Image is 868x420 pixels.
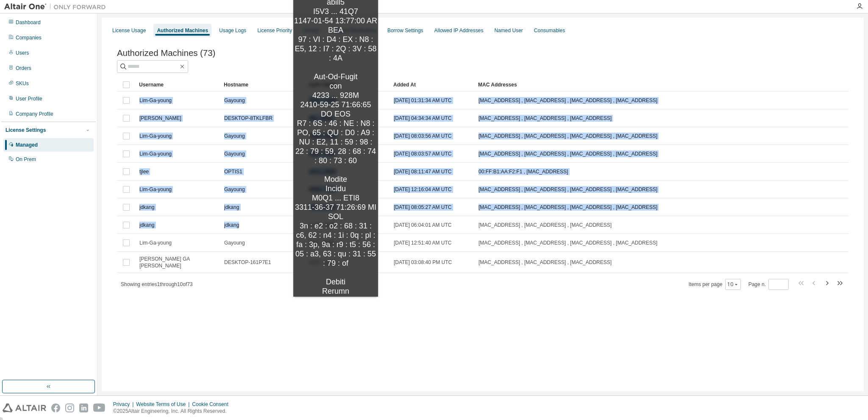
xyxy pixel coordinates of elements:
div: Feature Restrictions [331,27,376,34]
span: [DATE] 08:03:56 AM UTC [394,133,452,139]
span: [DATE] 08:05:27 AM UTC [394,204,452,211]
span: Showing entries 1 through 10 of 73 [121,281,193,287]
img: altair_logo.svg [3,403,46,412]
div: SKUs [16,80,29,87]
span: 833e...da09 [309,97,336,104]
div: Managed [16,142,38,148]
span: c9cd...6760 [309,150,335,157]
div: Users [16,50,29,56]
div: Named User [494,27,523,34]
span: [MAC_ADDRESS] , [MAC_ADDRESS] , [MAC_ADDRESS] , [MAC_ADDRESS] [479,239,657,246]
div: User Profile [16,95,42,102]
div: Company Profile [16,111,53,117]
span: 8ff1...80e4 [309,115,333,122]
div: On Prem [16,156,36,163]
div: Dashboard [16,19,41,26]
span: [DATE] 03:08:40 PM UTC [394,259,452,266]
span: DESKTOP-161P7E1 [224,259,271,266]
span: 00:FF:B1:AA:F2:F1 , [MAC_ADDRESS] [479,168,568,175]
img: facebook.svg [51,403,60,412]
span: Lim-Ga-young [139,239,172,246]
div: Username [139,78,217,92]
span: [MAC_ADDRESS] , [MAC_ADDRESS] , [MAC_ADDRESS] , [MAC_ADDRESS] [479,186,657,193]
span: OPTIS1 [224,168,242,175]
div: License Usage [112,27,146,34]
span: [PERSON_NAME] [139,115,181,122]
span: [MAC_ADDRESS] , [MAC_ADDRESS] , [MAC_ADDRESS] , [MAC_ADDRESS] [479,204,657,211]
span: [MAC_ADDRESS] , [MAC_ADDRESS] , [MAC_ADDRESS] , [MAC_ADDRESS] [479,133,657,139]
span: Lim-Ga-young [139,133,172,139]
div: Orders [16,65,31,72]
span: e9d4...adc6 [309,204,336,211]
span: 8349...726c [309,186,336,193]
img: youtube.svg [93,403,106,412]
div: License Priority [257,27,292,34]
span: [MAC_ADDRESS] , [MAC_ADDRESS] , [MAC_ADDRESS] [479,222,612,228]
span: Gayoung [224,97,245,104]
span: 62a5...3e11 [309,259,336,266]
span: c175...5b9d [309,222,336,228]
span: jdkang [139,222,154,228]
span: Gayoung [224,239,245,246]
span: [DATE] 08:11:47 AM UTC [394,168,452,175]
div: License Settings [6,127,46,134]
div: Authorized Machines [157,27,208,34]
div: Allowed IP Addresses [434,27,484,34]
div: Added At [393,78,471,92]
span: [DATE] 06:04:01 AM UTC [394,222,452,228]
span: b2c3...84b5 [309,168,336,175]
span: [DATE] 12:51:40 AM UTC [394,239,452,246]
img: linkedin.svg [79,403,88,412]
img: Altair One [4,3,110,11]
div: Hostname [224,78,302,92]
span: Authorized Machines (73) [117,48,215,58]
span: Items per page [689,279,741,290]
div: Website Terms of Use [136,401,192,408]
span: [DATE] 01:31:34 AM UTC [394,97,452,104]
span: Gayoung [224,150,245,157]
span: [DATE] 04:34:34 AM UTC [394,115,452,122]
div: Cookie Consent [192,401,233,408]
span: [MAC_ADDRESS] , [MAC_ADDRESS] , [MAC_ADDRESS] , [MAC_ADDRESS] [479,97,657,104]
img: instagram.svg [65,403,74,412]
span: [MAC_ADDRESS] , [MAC_ADDRESS] , [MAC_ADDRESS] , [MAC_ADDRESS] [479,150,657,157]
span: 7b80...4a8d [309,133,336,139]
span: tjlee [139,168,149,175]
span: [MAC_ADDRESS] , [MAC_ADDRESS] , [MAC_ADDRESS] [479,259,612,266]
span: Lim-Ga-young [139,186,172,193]
span: [DATE] 12:16:04 AM UTC [394,186,452,193]
span: DESKTOP-8TKLFBR [224,115,273,122]
span: jdkang [224,204,239,211]
span: Lim-Ga-young [139,97,172,104]
span: Page n. [748,279,789,290]
div: Usage Logs [219,27,246,34]
button: 10 [727,281,739,288]
div: Privacy [113,401,136,408]
div: Borrow Settings [387,27,423,34]
div: Companies [16,34,42,41]
span: 1ecf...068b [309,239,334,246]
span: jdkang [139,204,154,211]
div: Groups [303,27,320,34]
span: Gayoung [224,186,245,193]
span: Gayoung [224,133,245,139]
span: jdkang [224,222,239,228]
div: MAC Addresses [478,78,759,92]
span: [MAC_ADDRESS] , [MAC_ADDRESS] , [MAC_ADDRESS] [479,115,612,122]
span: [DATE] 08:03:57 AM UTC [394,150,452,157]
div: Auth Token [309,78,387,92]
div: Consumables [534,27,565,34]
span: [PERSON_NAME] GA [PERSON_NAME] [139,256,217,269]
p: © 2025 Altair Engineering, Inc. All Rights Reserved. [113,408,234,415]
span: Lim-Ga-young [139,150,172,157]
